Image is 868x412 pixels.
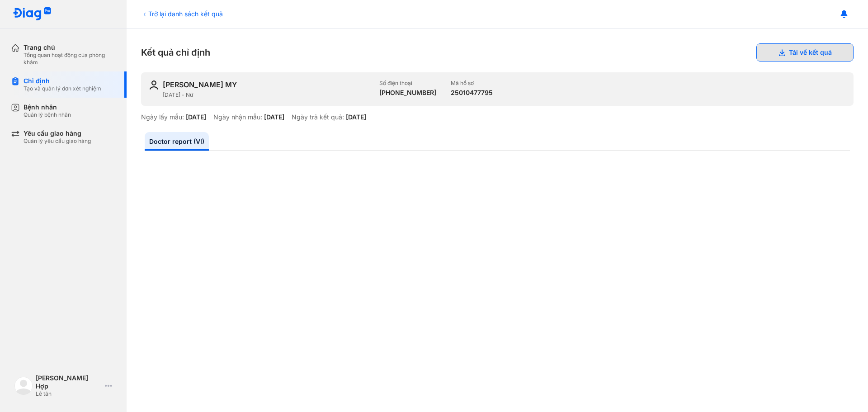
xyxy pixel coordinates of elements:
[756,43,854,62] button: Tải về kết quả
[24,52,116,66] div: Tổng quan hoạt động của phòng khám
[36,374,101,390] div: [PERSON_NAME] Hợp
[163,91,372,99] div: [DATE] - Nữ
[379,80,436,87] div: Số điện thoại
[264,113,284,121] div: [DATE]
[186,113,206,121] div: [DATE]
[24,111,71,118] div: Quản lý bệnh nhân
[24,85,101,92] div: Tạo và quản lý đơn xét nghiệm
[36,390,101,398] div: Lễ tân
[292,113,344,121] div: Ngày trả kết quả:
[451,89,493,97] div: 25010477795
[346,113,366,121] div: [DATE]
[145,132,209,151] a: Doctor report (VI)
[24,43,116,52] div: Trang chủ
[213,113,262,121] div: Ngày nhận mẫu:
[24,129,91,137] div: Yêu cầu giao hàng
[451,80,493,87] div: Mã hồ sơ
[24,77,101,85] div: Chỉ định
[379,89,436,97] div: [PHONE_NUMBER]
[24,103,71,111] div: Bệnh nhân
[141,9,223,19] div: Trở lại danh sách kết quả
[148,80,159,90] img: user-icon
[13,7,52,21] img: logo
[14,377,33,395] img: logo
[24,137,91,145] div: Quản lý yêu cầu giao hàng
[163,80,237,90] div: [PERSON_NAME] MY
[141,43,854,62] div: Kết quả chỉ định
[141,113,184,121] div: Ngày lấy mẫu:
